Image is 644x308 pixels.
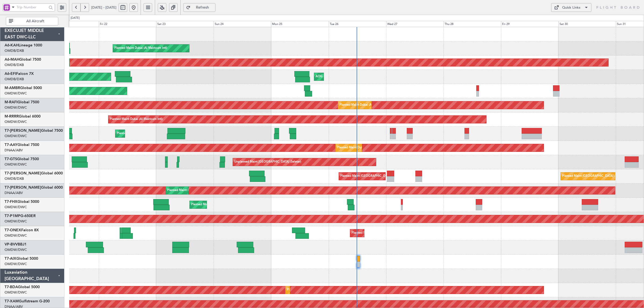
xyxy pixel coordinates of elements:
div: [DATE] [71,16,80,20]
a: OMDW/DWC [5,91,27,96]
div: Planned Maint Dubai (Al Maktoum Intl) [337,144,390,152]
span: A6-EFI [5,72,16,76]
span: Refresh [192,6,214,9]
div: AOG Maint [GEOGRAPHIC_DATA] (Dubai Intl) [316,73,378,81]
span: T7-[PERSON_NAME] [5,129,41,133]
div: Planned Maint Dubai (Al Maktoum Intl) [339,101,392,109]
span: All Aircraft [14,19,56,23]
span: M-AMBR [5,86,20,90]
div: Planned Maint Dubai (Al Maktoum Intl) [117,130,170,138]
div: Tue 26 [329,21,386,27]
a: OMDB/DXB [5,48,24,53]
a: OMDW/DWC [5,262,27,266]
span: T7-AIX [5,257,16,261]
span: T7-[PERSON_NAME] [5,186,41,189]
a: OMDW/DWC [5,205,27,210]
a: T7-XAMGulfstream G-200 [5,299,50,303]
span: T7-P1MP [5,214,20,218]
a: OMDW/DWC [5,219,27,224]
a: OMDW/DWC [5,290,27,295]
input: Trip Number [17,3,47,11]
a: DNAA/ABV [5,148,23,153]
div: Planned Maint Dubai (Al Maktoum Intl) [167,186,220,195]
span: T7-BDA [5,285,18,289]
div: Planned Maint Dubai (Al Maktoum Intl) [352,229,404,237]
div: Mon 25 [271,21,328,27]
div: Wed 27 [386,21,444,27]
a: OMDB/DXB [5,77,24,82]
span: M-RAFI [5,100,17,104]
span: T7-AAY [5,143,17,147]
a: T7-FHXGlobal 5000 [5,200,39,204]
div: Planned Maint [GEOGRAPHIC_DATA] ([GEOGRAPHIC_DATA] Intl) [340,172,430,180]
div: Planned Maint [GEOGRAPHIC_DATA] ([GEOGRAPHIC_DATA]) [191,201,276,209]
a: DNAA/ABV [5,190,23,195]
a: T7-[PERSON_NAME]Global 7500 [5,129,63,133]
span: T7-[PERSON_NAME] [5,171,41,175]
a: T7-BDAGlobal 5000 [5,285,40,289]
div: Fri 29 [501,21,558,27]
div: Thu 21 [41,21,99,27]
a: A6-EFIFalcon 7X [5,72,34,76]
a: OMDW/DWC [5,134,27,138]
a: A6-KAHLineage 1000 [5,43,42,47]
a: M-RAFIGlobal 7500 [5,100,39,104]
a: T7-AIXGlobal 5000 [5,257,38,261]
a: A6-MAHGlobal 7500 [5,58,41,61]
a: OMDW/DWC [5,119,27,124]
div: Unplanned Maint [GEOGRAPHIC_DATA] (Seletar) [234,158,301,166]
a: OMDW/DWC [5,247,27,252]
div: Sat 30 [558,21,616,27]
a: T7-[PERSON_NAME]Global 6000 [5,171,63,175]
a: T7-ONEXFalcon 8X [5,228,39,232]
div: Sat 23 [156,21,214,27]
a: T7-[PERSON_NAME]Global 6000 [5,186,63,189]
a: VP-BVVBBJ1 [5,243,27,246]
span: [DATE] - [DATE] [91,5,116,10]
span: T7-FHX [5,200,17,204]
button: All Aircraft [6,17,58,25]
div: Quick Links [562,5,580,10]
a: OMDW/DWC [5,162,27,167]
span: A6-KAH [5,43,19,47]
div: Sun 24 [214,21,271,27]
span: VP-BVV [5,243,18,246]
button: Refresh [183,3,215,12]
a: OMDB/DXB [5,176,24,181]
span: M-RRRR [5,115,19,118]
a: M-RRRRGlobal 6000 [5,115,41,118]
a: T7-P1MPG-650ER [5,214,36,218]
a: OMDB/DXB [5,63,24,67]
div: Planned Maint Dubai (Al Maktoum Intl) [287,286,340,294]
span: T7-ONEX [5,228,21,232]
div: Planned Maint Dubai (Al Maktoum Intl) [110,115,163,123]
a: M-AMBRGlobal 5000 [5,86,42,90]
a: OMDW/DWC [5,105,27,110]
a: T7-AAYGlobal 7500 [5,143,39,147]
div: Planned Maint Dubai (Al Maktoum Intl) [114,44,167,52]
span: T7-GTS [5,157,17,161]
span: A6-MAH [5,58,19,61]
a: T7-GTSGlobal 7500 [5,157,39,161]
button: Quick Links [551,3,591,12]
div: Thu 28 [444,21,501,27]
a: OMDW/DWC [5,233,27,238]
div: Fri 22 [99,21,156,27]
span: T7-XAM [5,299,19,303]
